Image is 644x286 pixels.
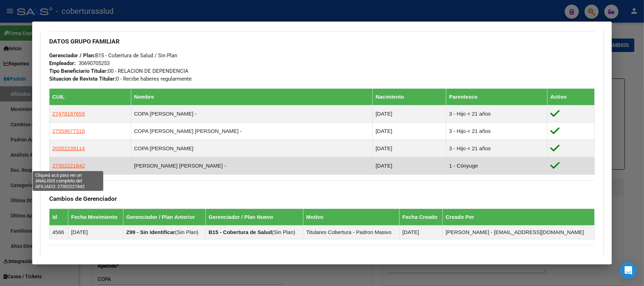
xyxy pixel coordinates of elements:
[49,76,116,82] strong: Situacion de Revista Titular:
[49,52,95,59] strong: Gerenciador / Plan:
[49,195,595,203] h3: Cambios de Gerenciador
[131,140,372,157] td: COPA [PERSON_NAME]
[126,229,175,235] strong: Z99 - Sin Identificar
[274,229,294,235] span: Sin Plan
[547,89,594,105] th: Activo
[49,37,595,45] h3: DATOS GRUPO FAMILIAR
[446,123,547,140] td: 3 - Hijo < 21 años
[49,76,192,82] span: 0 - Recibe haberes regularmente
[443,226,595,239] td: [PERSON_NAME] - [EMAIL_ADDRESS][DOMAIN_NAME]
[303,226,399,239] td: Titulares Cobertura - Padron Masivo
[52,128,85,134] span: 27559677316
[373,105,446,123] td: [DATE]
[620,262,637,279] div: Open Intercom Messenger
[79,59,110,67] div: 30690705253
[131,123,372,140] td: COPA [PERSON_NAME] [PERSON_NAME] -
[123,226,205,239] td: ( )
[443,209,595,226] th: Creado Por
[123,209,205,226] th: Gerenciador / Plan Anterior
[303,209,399,226] th: Motivo
[50,209,68,226] th: Id
[52,163,85,169] span: 27302221842
[131,157,372,175] td: [PERSON_NAME] [PERSON_NAME] -
[446,89,547,105] th: Parentesco
[399,209,442,226] th: Fecha Creado
[68,226,123,239] td: [DATE]
[50,226,68,239] td: 4566
[177,229,197,235] span: Sin Plan
[52,111,85,117] span: 27478187659
[205,226,303,239] td: ( )
[49,52,177,59] span: B15 - Cobertura de Salud / Sin Plan
[68,209,123,226] th: Fecha Movimiento
[49,68,108,74] strong: Tipo Beneficiario Titular:
[131,89,372,105] th: Nombre
[373,123,446,140] td: [DATE]
[131,105,372,123] td: COPA [PERSON_NAME] -
[49,60,76,66] strong: Empleador:
[52,145,85,151] span: 20552239114
[373,89,446,105] th: Nacimiento
[205,209,303,226] th: Gerenciador / Plan Nuevo
[446,140,547,157] td: 3 - Hijo < 21 años
[49,68,188,74] span: 00 - RELACION DE DEPENDENCIA
[399,226,442,239] td: [DATE]
[373,140,446,157] td: [DATE]
[446,157,547,175] td: 1 - Cónyuge
[50,89,131,105] th: CUIL
[446,105,547,123] td: 3 - Hijo < 21 años
[373,157,446,175] td: [DATE]
[209,229,272,235] strong: B15 - Cobertura de Salud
